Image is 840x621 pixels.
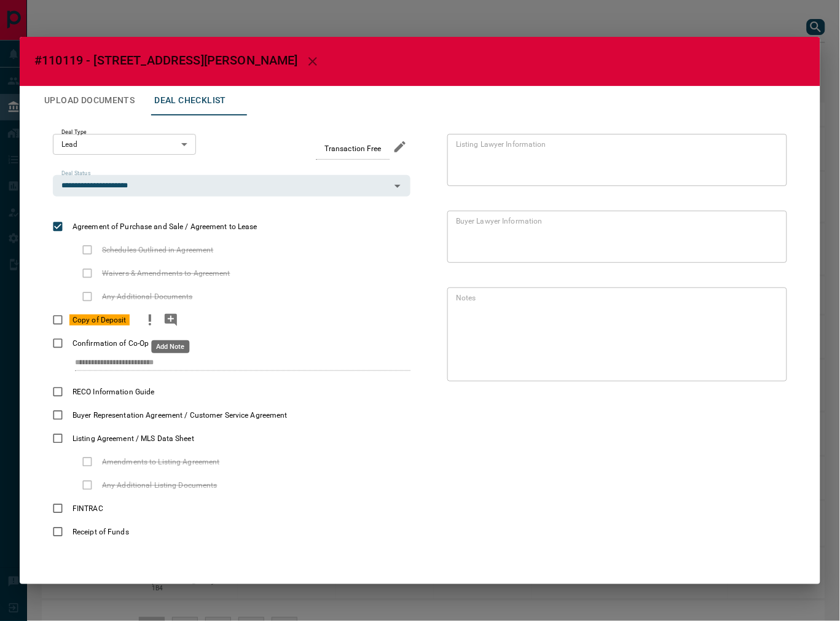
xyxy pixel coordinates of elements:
[139,308,160,332] button: priority
[61,170,90,178] label: Deal Status
[34,53,298,68] span: #110119 - [STREET_ADDRESS][PERSON_NAME]
[69,314,130,326] span: Copy of Deposit
[69,433,197,444] span: Listing Agreement / MLS Data Sheet
[99,456,223,467] span: Amendments to Listing Agreement
[69,526,132,537] span: Receipt of Funds
[34,86,144,115] button: Upload Documents
[160,308,181,332] button: add note
[144,86,236,115] button: Deal Checklist
[53,134,196,155] div: Lead
[69,503,106,514] span: FINTRAC
[69,386,157,397] span: RECO Information Guide
[99,268,234,279] span: Waivers & Amendments to Agreement
[390,136,410,157] button: edit
[69,410,291,421] span: Buyer Representation Agreement / Customer Service Agreement
[61,128,87,136] label: Deal Type
[99,480,221,491] span: Any Additional Listing Documents
[456,139,774,181] textarea: text field
[75,355,385,371] input: checklist input
[69,338,152,349] span: Confirmation of Co-Op
[69,221,261,232] span: Agreement of Purchase and Sale / Agreement to Lease
[456,293,774,377] textarea: text field
[99,244,217,256] span: Schedules Outlined in Agreement
[151,340,189,353] div: Add Note
[456,216,774,258] textarea: text field
[389,178,406,195] button: Open
[99,291,196,302] span: Any Additional Documents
